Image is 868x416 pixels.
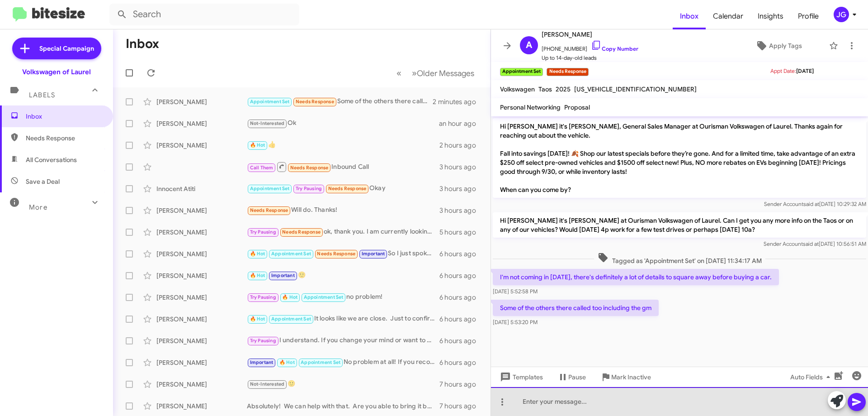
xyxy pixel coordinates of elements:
[156,228,247,237] div: [PERSON_NAME]
[547,68,588,76] small: Needs Response
[439,358,483,367] div: 6 hours ago
[803,240,819,247] span: said at
[834,7,849,22] div: JG
[247,205,439,215] div: Will do. Thanks!
[406,64,480,82] button: Next
[803,201,819,207] span: said at
[39,44,94,53] span: Special Campaign
[493,118,866,198] p: Hi [PERSON_NAME] it's [PERSON_NAME], General Sales Manager at Ourisman Volkswagen of Laurel. Than...
[250,338,276,344] span: Try Pausing
[247,314,439,324] div: It looks like we are close. Just to confirm I don't see we have done credit and work on the lende...
[156,249,247,258] div: [PERSON_NAME]
[826,7,858,22] button: JG
[250,186,290,191] span: Appointment Set
[493,288,538,295] span: [DATE] 5:52:58 PM
[156,402,247,411] div: [PERSON_NAME]
[790,369,834,385] span: Auto Fields
[247,357,439,368] div: No problem at all! If you reconsider or want to discuss anything else, feel free to reach out. Ha...
[247,118,439,129] div: Ok
[156,358,247,367] div: [PERSON_NAME]
[156,380,247,389] div: [PERSON_NAME]
[247,270,439,281] div: 🙂
[247,335,439,346] div: I understand. If you change your mind or want to discuss it further, feel free to reach out anyti...
[770,67,796,74] span: Appt Date:
[290,165,329,171] span: Needs Response
[282,294,297,300] span: 🔥 Hot
[732,38,825,54] button: Apply Tags
[247,249,439,259] div: So I just spoke with somebody from corporate about where the case is at and they're still diagnos...
[279,359,295,365] span: 🔥 Hot
[109,4,299,25] input: Search
[156,336,247,345] div: [PERSON_NAME]
[439,315,483,324] div: 6 hours ago
[439,163,483,172] div: 3 hours ago
[250,120,285,126] span: Not-Interested
[439,271,483,280] div: 6 hours ago
[156,315,247,324] div: [PERSON_NAME]
[591,45,638,52] a: Copy Number
[247,402,439,411] div: Absolutely! We can help with that. Are you able to bring it by later so we can get you a firm val...
[673,3,706,29] a: Inbox
[301,359,340,365] span: Appointment Set
[250,99,290,105] span: Appointment Set
[271,316,311,322] span: Appointment Set
[594,252,765,265] span: Tagged as 'Appointment Set' on [DATE] 11:34:17 AM
[783,369,841,385] button: Auto Fields
[791,3,826,29] a: Profile
[12,38,101,59] a: Special Campaign
[564,103,590,111] span: Proposal
[498,369,543,385] span: Templates
[250,251,265,257] span: 🔥 Hot
[156,293,247,302] div: [PERSON_NAME]
[764,201,866,207] span: Sender Account [DATE] 10:29:32 AM
[29,91,55,99] span: Labels
[439,141,483,150] div: 2 hours ago
[417,68,474,78] span: Older Messages
[493,269,779,285] p: I'm not coming in [DATE], there's definitely a lot of details to square away before buying a car.
[317,251,355,257] span: Needs Response
[250,165,274,171] span: Call Them
[538,85,552,93] span: Taos
[706,3,750,29] a: Calendar
[750,3,791,29] a: Insights
[22,67,91,77] div: Volkswagen of Laurel
[526,38,532,53] span: A
[126,37,159,51] h1: Inbox
[328,186,367,191] span: Needs Response
[439,336,483,345] div: 6 hours ago
[493,212,866,238] p: Hi [PERSON_NAME] it's [PERSON_NAME] at Ourisman Volkswagen of Laurel. Can I get you any more info...
[433,97,483,106] div: 2 minutes ago
[247,379,439,389] div: 🙂
[412,67,417,79] span: »
[439,184,483,193] div: 3 hours ago
[396,67,401,79] span: «
[304,294,344,300] span: Appointment Set
[611,369,651,385] span: Mark Inactive
[493,300,659,316] p: Some of the others there called too including the gm
[247,161,439,172] div: Inbound Call
[250,381,285,387] span: Not-Interested
[156,119,247,128] div: [PERSON_NAME]
[271,273,295,278] span: Important
[282,229,321,235] span: Needs Response
[247,140,439,150] div: 👍
[156,184,247,193] div: Innocent Atiti
[250,316,265,322] span: 🔥 Hot
[29,203,47,211] span: More
[156,141,247,150] div: [PERSON_NAME]
[26,112,103,121] span: Inbox
[593,369,658,385] button: Mark Inactive
[247,227,439,237] div: ok, thank you. I am currently looking for CPO. but I will let you know if that changes
[500,68,543,76] small: Appointment Set
[156,97,247,106] div: [PERSON_NAME]
[439,293,483,302] div: 6 hours ago
[26,177,60,186] span: Save a Deal
[250,273,265,278] span: 🔥 Hot
[439,206,483,215] div: 3 hours ago
[391,64,407,82] button: Previous
[439,402,483,411] div: 7 hours ago
[439,380,483,389] div: 7 hours ago
[392,64,480,82] nav: Page navigation example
